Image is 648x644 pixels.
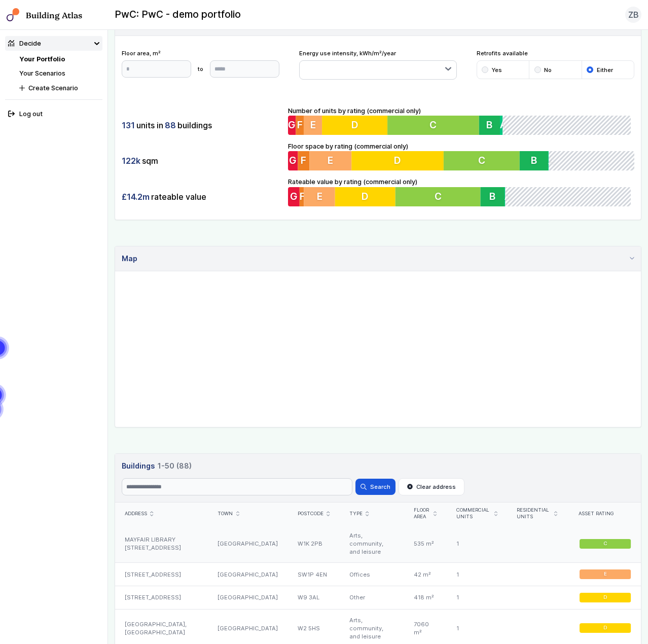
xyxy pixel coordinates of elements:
button: E [304,116,322,135]
div: Type [349,511,394,517]
button: D [336,187,397,206]
span: E [317,190,323,202]
summary: Decide [5,36,103,51]
div: Decide [8,39,41,48]
button: B [483,187,507,206]
button: C [389,116,481,135]
div: [GEOGRAPHIC_DATA] [208,563,287,586]
button: F [300,187,304,206]
button: G [288,187,300,206]
div: Number of units by rating (commercial only) [288,106,634,135]
button: B [520,151,548,170]
button: G [288,151,298,170]
button: C [444,151,520,170]
span: F [297,119,303,131]
button: B [481,116,502,135]
a: Your Portfolio [19,55,65,63]
a: Your Scenarios [19,69,65,77]
span: E [310,119,316,131]
span: E [604,571,607,578]
div: [GEOGRAPHIC_DATA] [208,525,287,563]
span: D [394,155,401,167]
span: G [289,119,296,131]
div: [GEOGRAPHIC_DATA] [208,586,287,610]
button: F [298,151,310,170]
span: C [603,541,607,547]
div: rateable value [122,187,282,206]
div: Energy use intensity, kWh/m²/year [299,49,457,80]
button: Search [355,479,395,495]
span: D [603,594,607,601]
span: G [290,190,298,202]
div: Offices [340,563,404,586]
span: 1-50 (88) [158,460,192,472]
form: to [122,60,280,78]
button: C [397,187,483,206]
div: 1 [447,586,508,610]
span: A [502,119,509,131]
span: Retrofits available [477,49,635,57]
div: W1K 2PB [288,525,340,563]
span: G [290,155,297,167]
button: G [288,116,296,135]
a: [STREET_ADDRESS][GEOGRAPHIC_DATA]W9 3ALOther418 m²1D [115,586,641,610]
div: [STREET_ADDRESS] [115,563,208,586]
span: A [507,190,514,202]
div: units in buildings [122,116,282,135]
span: C [436,190,443,202]
h2: PwC: PwC - demo portfolio [115,8,241,21]
button: E [310,151,352,170]
span: ZB [628,9,639,21]
span: £14.2m [122,191,150,202]
div: MAYFAIR LIBRARY [STREET_ADDRESS] [115,525,208,563]
span: 122k [122,155,140,166]
div: Arts, community, and leisure [340,525,404,563]
a: [STREET_ADDRESS][GEOGRAPHIC_DATA]SW1P 4ENOffices42 m²1E [115,563,641,586]
div: Address [125,511,198,517]
div: Postcode [298,511,330,517]
button: ZB [625,7,641,23]
span: D [352,119,359,131]
button: A [507,187,508,206]
span: D [603,625,607,631]
span: B [489,119,495,131]
button: Clear address [399,478,464,495]
div: 1 [447,525,508,563]
button: F [296,116,304,135]
div: Rateable value by rating (commercial only) [288,177,634,206]
span: E [328,155,334,167]
button: Log out [5,106,103,121]
span: F [301,155,307,167]
button: D [322,116,388,135]
div: Floor area [414,507,437,520]
span: 88 [165,120,176,131]
div: Commercial units [456,507,497,520]
div: Floor space by rating (commercial only) [288,141,634,171]
div: sqm [122,151,282,170]
div: 535 m² [404,525,447,563]
div: 1 [447,563,508,586]
button: E [304,187,336,206]
span: B [492,190,498,202]
div: 418 m² [404,586,447,610]
button: Create Scenario [16,81,102,95]
span: C [431,119,439,131]
div: Asset rating [579,511,631,517]
img: main-0bbd2752.svg [7,8,20,21]
summary: Map [115,246,641,271]
div: Floor area, m² [122,49,280,78]
div: [STREET_ADDRESS] [115,586,208,610]
div: Town [218,511,278,517]
div: Residential units [517,507,557,520]
div: W9 3AL [288,586,340,610]
span: F [300,190,305,202]
button: D [352,151,444,170]
div: SW1P 4EN [288,563,340,586]
span: D [363,190,370,202]
a: MAYFAIR LIBRARY [STREET_ADDRESS][GEOGRAPHIC_DATA]W1K 2PBArts, community, and leisure535 m²1C [115,525,641,563]
div: Other [340,586,404,610]
div: 42 m² [404,563,447,586]
button: A [502,116,505,135]
h3: Buildings [122,460,635,472]
span: C [478,155,485,167]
